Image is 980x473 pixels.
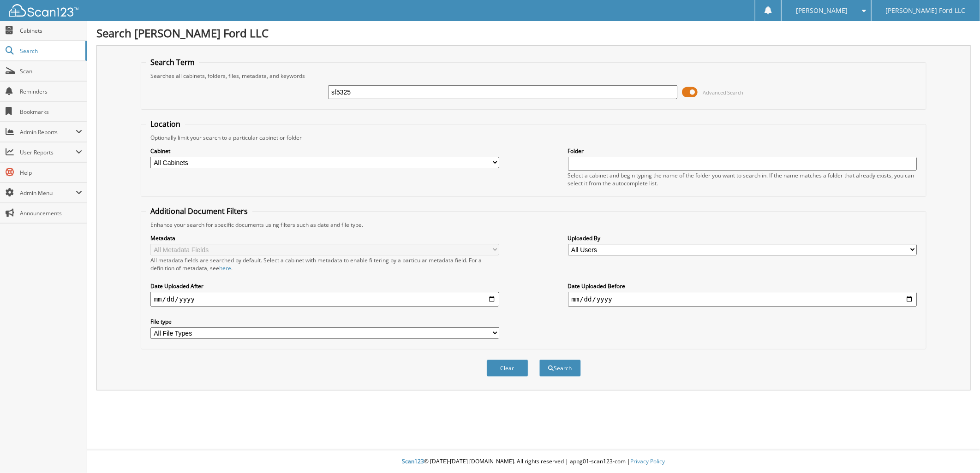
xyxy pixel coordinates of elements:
[703,89,744,96] span: Advanced Search
[20,169,82,177] span: Help
[402,457,424,465] span: Scan123
[568,234,917,242] label: Uploaded By
[150,256,500,272] div: All metadata fields are searched by default. Select a cabinet with metadata to enable filtering b...
[146,134,922,142] div: Optionally limit your search to a particular cabinet or folder
[146,221,922,229] div: Enhance your search for specific documents using filters such as date and file type.
[87,450,980,473] div: © [DATE]-[DATE] [DOMAIN_NAME]. All rights reserved | appg01-scan123-com |
[96,25,971,41] h1: Search [PERSON_NAME] Ford LLC
[20,209,82,217] span: Announcements
[20,128,76,136] span: Admin Reports
[150,292,500,307] input: start
[487,360,528,377] button: Clear
[150,234,500,242] label: Metadata
[20,88,82,95] span: Reminders
[20,108,82,116] span: Bookmarks
[20,67,82,75] span: Scan
[568,282,917,290] label: Date Uploaded Before
[150,318,500,325] label: File type
[934,429,980,473] iframe: Chat Widget
[146,72,922,80] div: Searches all cabinets, folders, files, metadata, and keywords
[568,171,917,187] div: Select a cabinet and begin typing the name of the folder you want to search in. If the name match...
[20,148,76,156] span: User Reports
[20,27,82,35] span: Cabinets
[568,292,917,307] input: end
[568,147,917,155] label: Folder
[146,119,185,129] legend: Location
[20,47,81,55] span: Search
[631,457,665,465] a: Privacy Policy
[219,264,231,272] a: here
[20,189,76,197] span: Admin Menu
[150,147,500,155] label: Cabinet
[539,360,581,377] button: Search
[150,282,500,290] label: Date Uploaded After
[146,206,252,216] legend: Additional Document Filters
[146,57,199,67] legend: Search Term
[9,4,78,17] img: scan123-logo-white.svg
[886,8,966,13] span: [PERSON_NAME] Ford LLC
[796,8,848,13] span: [PERSON_NAME]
